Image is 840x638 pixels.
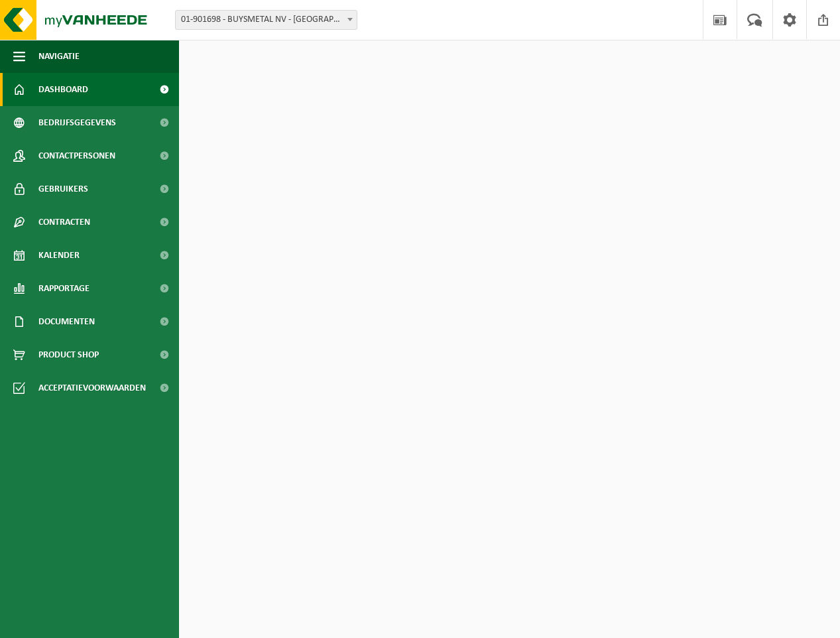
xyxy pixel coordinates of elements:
span: Contactpersonen [38,139,115,172]
span: Bedrijfsgegevens [38,106,116,139]
span: Rapportage [38,272,90,305]
span: Product Shop [38,338,99,371]
span: Navigatie [38,40,80,73]
span: Acceptatievoorwaarden [38,371,146,405]
span: Kalender [38,239,80,272]
span: Gebruikers [38,172,88,206]
span: Contracten [38,206,90,239]
span: Documenten [38,305,95,338]
span: 01-901698 - BUYSMETAL NV - HARELBEKE [176,11,357,29]
span: 01-901698 - BUYSMETAL NV - HARELBEKE [175,10,357,30]
span: Dashboard [38,73,88,106]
